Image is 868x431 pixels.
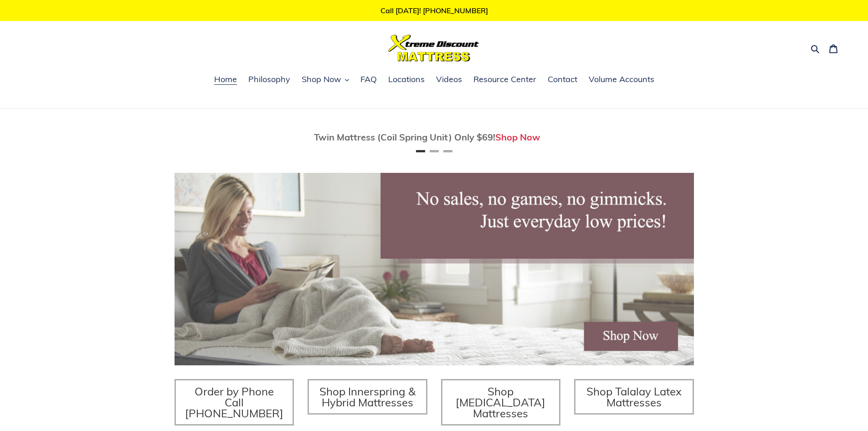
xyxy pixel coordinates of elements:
span: FAQ [360,74,377,85]
span: Shop [MEDICAL_DATA] Mattresses [456,384,545,420]
span: Philosophy [248,74,290,85]
a: Shop [MEDICAL_DATA] Mattresses [441,379,561,426]
span: Twin Mattress (Coil Spring Unit) Only $69! [314,131,495,143]
span: Home [214,74,237,85]
span: Videos [436,74,462,85]
span: Locations [388,74,425,85]
span: Shop Talalay Latex Mattresses [586,384,682,409]
span: Order by Phone Call [PHONE_NUMBER] [185,384,283,420]
span: Shop Now [302,74,341,85]
a: Order by Phone Call [PHONE_NUMBER] [175,379,294,426]
a: Shop Now [495,131,540,143]
a: Volume Accounts [584,73,659,87]
a: FAQ [356,73,381,87]
a: Home [210,73,241,87]
button: Page 1 [416,150,425,152]
a: Contact [543,73,582,87]
span: Shop Innerspring & Hybrid Mattresses [319,384,416,409]
a: Resource Center [469,73,541,87]
a: Shop Innerspring & Hybrid Mattresses [308,379,427,415]
span: Resource Center [473,74,536,85]
button: Shop Now [297,73,354,87]
img: herobannermay2022-1652879215306_1200x.jpg [175,173,694,365]
button: Page 3 [443,150,452,152]
a: Philosophy [244,73,295,87]
a: Videos [431,73,467,87]
button: Page 2 [430,150,439,152]
a: Locations [384,73,429,87]
span: Contact [548,74,577,85]
img: Xtreme Discount Mattress [388,35,479,62]
a: Shop Talalay Latex Mattresses [574,379,694,415]
span: Volume Accounts [589,74,654,85]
